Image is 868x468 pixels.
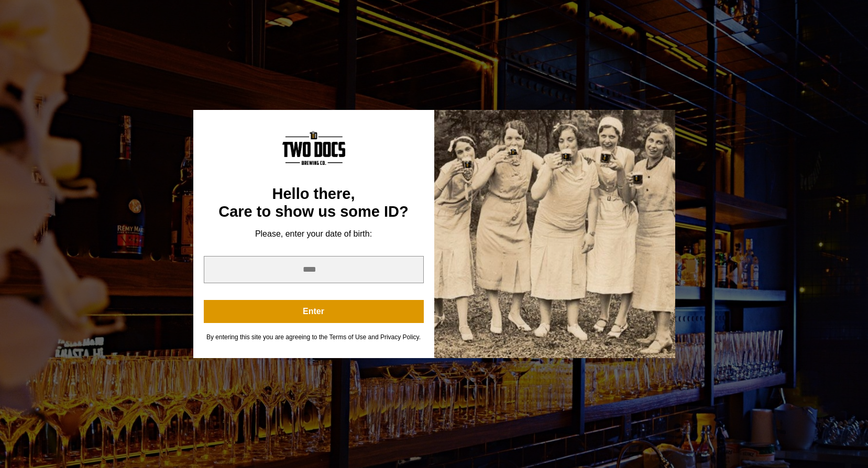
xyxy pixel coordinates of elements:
div: Please, enter your date of birth: [204,229,424,239]
div: By entering this site you are agreeing to the Terms of Use and Privacy Policy. [204,333,424,341]
img: Content Logo [282,131,345,165]
input: year [204,256,424,283]
button: Enter [204,300,424,323]
div: Hello there, Care to show us some ID? [204,185,424,220]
